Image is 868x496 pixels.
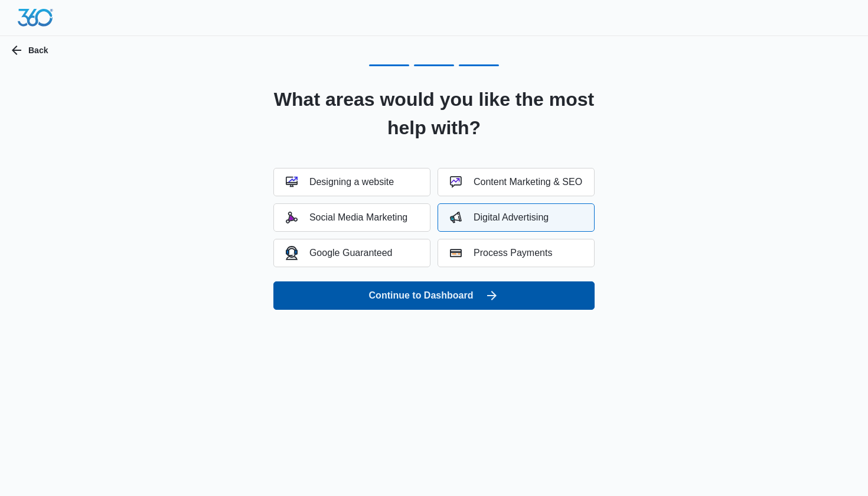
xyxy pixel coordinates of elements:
[286,212,407,223] div: Social Media Marketing
[286,246,393,260] div: Google Guaranteed
[259,85,609,142] h2: What areas would you like the most help with?
[438,239,595,267] button: Process Payments
[273,203,430,232] button: Social Media Marketing
[286,176,394,188] div: Designing a website
[450,176,582,188] div: Content Marketing & SEO
[450,247,552,259] div: Process Payments
[438,203,595,232] button: Digital Advertising
[273,239,430,267] button: Google Guaranteed
[273,281,595,310] button: Continue to Dashboard
[438,168,595,196] button: Content Marketing & SEO
[273,168,430,196] button: Designing a website
[450,212,549,223] div: Digital Advertising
